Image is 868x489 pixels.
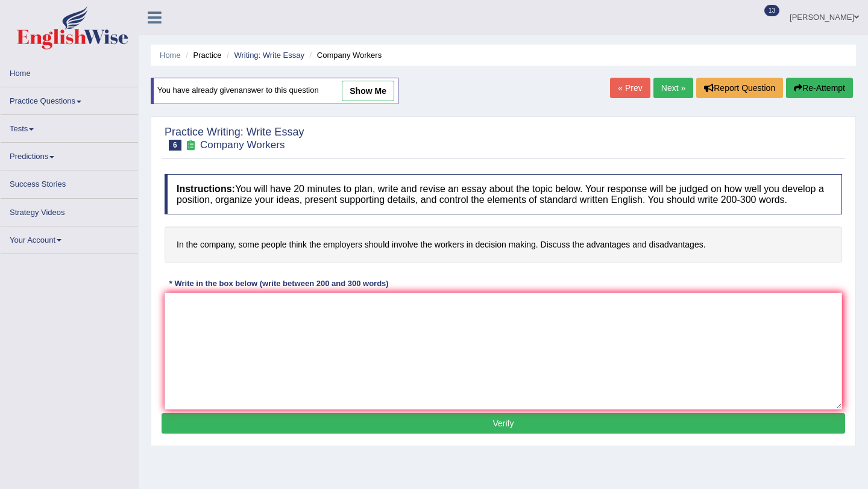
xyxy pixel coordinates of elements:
[342,81,394,101] a: show me
[184,140,197,151] small: Exam occurring question
[1,170,138,194] a: Success Stories
[1,87,138,111] a: Practice Questions
[610,78,650,98] a: « Prev
[169,140,181,151] span: 6
[165,174,842,214] h4: You will have 20 minutes to plan, write and revise an essay about the topic below. Your response ...
[307,49,382,61] li: Company Workers
[165,226,842,263] h4: In the company, some people think the employers should involve the workers in decision making. Di...
[786,78,853,98] button: Re-Attempt
[696,78,783,98] button: Report Question
[151,78,398,104] div: You have already given answer to this question
[764,5,779,16] span: 13
[165,278,393,290] div: * Write in the box below (write between 200 and 300 words)
[653,78,693,98] a: Next »
[1,60,138,83] a: Home
[1,199,138,222] a: Strategy Videos
[1,115,138,139] a: Tests
[165,126,304,151] h2: Practice Writing: Write Essay
[1,143,138,166] a: Predictions
[177,184,235,194] b: Instructions:
[183,49,221,61] li: Practice
[162,413,845,434] button: Verify
[1,226,138,250] a: Your Account
[234,51,304,60] a: Writing: Write Essay
[200,139,285,151] small: Company Workers
[160,51,181,60] a: Home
